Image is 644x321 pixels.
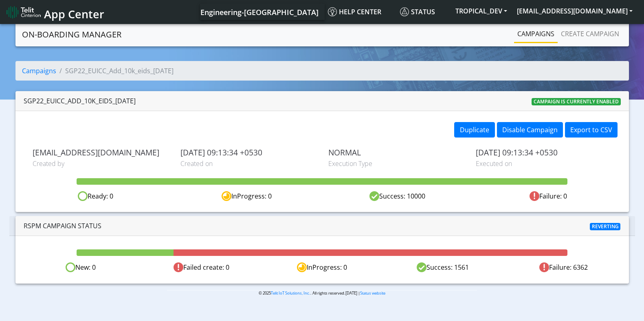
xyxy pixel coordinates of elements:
a: Campaigns [22,66,56,75]
a: Your current platform instance [200,4,318,20]
div: InProgress: 0 [262,262,382,273]
div: Ready: 0 [20,191,171,201]
button: Export to CSV [565,122,618,138]
img: fail.svg [530,191,539,201]
p: © 2025 . All rights reserved.[DATE] | [167,290,477,296]
img: Ready [66,262,75,272]
button: Duplicate [454,122,495,138]
span: Created on [180,159,316,168]
span: [DATE] 09:13:34 +0530 [476,148,611,157]
span: NORMAL [328,148,464,157]
a: Status [397,4,451,20]
button: TROPICAL_DEV [451,4,512,18]
a: Help center [325,4,397,20]
a: On-Boarding Manager [22,26,121,43]
img: In progress [297,262,307,272]
a: Status website [360,290,385,296]
a: App Center [7,3,103,21]
div: Success: 1561 [382,262,503,273]
div: Failed create: 0 [141,262,262,273]
span: Status [400,7,435,16]
span: Help center [328,7,381,16]
span: [EMAIL_ADDRESS][DOMAIN_NAME] [33,148,168,157]
span: Campaign is currently enabled [532,98,621,105]
span: Engineering-[GEOGRAPHIC_DATA] [200,7,319,17]
span: RSPM Campaign Status [24,221,101,230]
span: [DATE] 09:13:34 +0530 [180,148,316,157]
img: logo-telit-cinterion-gw-new.png [7,6,41,19]
img: knowledge.svg [328,7,337,16]
div: Failure: 6362 [503,262,624,273]
span: App Center [44,7,104,22]
img: ready.svg [78,191,88,201]
a: Telit IoT Solutions, Inc. [271,290,310,296]
nav: breadcrumb [15,61,629,87]
a: Campaigns [514,26,558,42]
button: Disable Campaign [497,122,563,138]
img: status.svg [400,7,409,16]
div: Failure: 0 [473,191,624,201]
img: Failed [539,262,549,272]
a: Create campaign [558,26,622,42]
img: Success [417,262,426,272]
span: Executed on [476,159,611,168]
div: Success: 10000 [322,191,473,201]
div: InProgress: 0 [171,191,322,201]
span: Execution Type [328,159,464,168]
img: success.svg [369,191,379,201]
span: Created by [33,159,168,168]
span: Reverting [590,223,621,230]
div: SGP22_EUICC_Add_10k_eids_[DATE] [24,96,136,106]
li: SGP22_EUICC_Add_10k_eids_[DATE] [56,66,174,76]
img: Failed [174,262,183,272]
img: in-progress.svg [222,191,231,201]
button: [EMAIL_ADDRESS][DOMAIN_NAME] [512,4,637,18]
div: New: 0 [20,262,141,273]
